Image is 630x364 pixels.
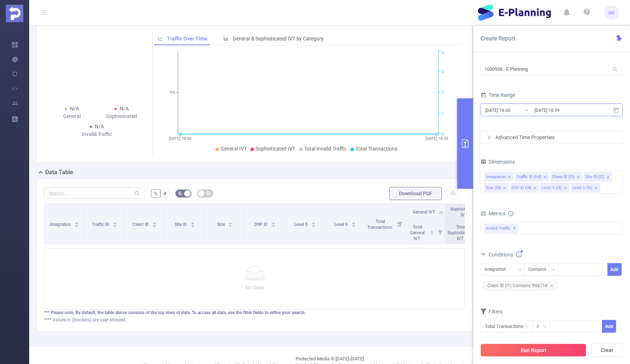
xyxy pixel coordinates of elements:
span: N/A [70,106,79,111]
span: Create Report [481,35,515,42]
span: Sophisticated IVT [450,207,477,218]
div: Sort [74,221,79,226]
input: End date [534,105,593,115]
div: *** Please note, By default, the table above consists of the top rows of data. To access all data... [44,309,465,316]
div: Sort [311,221,316,226]
i: icon: caret-down [229,224,233,226]
i: icon: caret-down [152,224,156,226]
div: Integration [485,263,511,275]
i: icon: close [503,186,506,191]
span: Time Range [481,92,515,98]
i: icon: caret-down [191,224,195,226]
span: Total General IVT [410,224,425,241]
i: icon: info-circle [508,211,513,216]
tspan: 0% [170,90,175,95]
span: Client ID (l1) Contains '906718' [483,281,558,290]
button: Download PDF [389,187,442,200]
i: icon: caret-up [113,221,117,223]
span: Total Sophisticated IVT [447,224,474,241]
i: icon: caret-down [113,224,117,226]
i: icon: down [543,324,547,329]
i: icon: close [507,175,511,180]
div: Sophisticated [97,113,147,120]
h2: Data Table [45,168,73,177]
button: Add [607,263,622,276]
i: icon: close [533,186,537,191]
span: General IVT [221,146,247,152]
i: icon: close [576,175,580,180]
tspan: 3 [442,69,444,74]
i: Filter menu [435,220,445,244]
tspan: 2 [442,90,444,95]
input: Search... [44,187,145,199]
span: Dimensions [481,159,515,165]
div: Traffic ID (tid) [516,172,541,182]
span: Traffic ID [92,222,110,227]
i: icon: bg-colors [178,191,182,195]
i: icon: close [594,186,598,191]
i: icon: caret-up [229,221,233,223]
i: icon: caret-up [75,221,79,223]
span: Level 6 [334,222,349,227]
span: Client ID [132,222,150,227]
i: icon: table [206,191,211,195]
i: icon: close [606,175,610,180]
i: icon: down [551,267,556,273]
input: Start date [485,105,544,115]
div: Site ID (l2) [585,172,604,182]
span: Total Invalid Traffic [304,146,347,152]
i: icon: right [487,135,491,140]
i: icon: caret-up [271,221,275,223]
i: icon: caret-up [430,230,434,232]
i: icon: caret-up [311,221,315,223]
span: Level 5 [294,222,309,227]
span: Invalid Traffic [485,224,518,233]
div: Contains [528,263,551,275]
span: Metrics [481,211,505,216]
div: Sort [271,221,276,226]
i: icon: caret-up [152,221,156,223]
i: icon: info-circle [516,251,522,257]
span: Traffic Over Time [167,36,207,42]
div: Sort [190,221,195,226]
span: Sophisticated IVT [256,146,295,152]
tspan: 0 [442,132,444,137]
span: % [154,191,157,196]
div: Sort [152,221,157,226]
i: icon: caret-down [75,224,79,226]
i: icon: caret-down [430,232,434,234]
span: Filters [481,309,502,314]
div: Level 5 (l5) [542,183,562,193]
div: ≥ [537,320,544,332]
span: Site ID [175,222,188,227]
div: **** Values in (Brackets) are user attested [44,317,465,323]
span: Total Transactions [367,219,393,230]
button: Run Report [481,344,586,357]
i: icon: caret-down [271,224,275,226]
li: Client ID (l1) [551,172,582,181]
li: Size (l3) [485,183,509,192]
i: icon: close [564,186,567,191]
span: General IVT [413,210,435,215]
li: DSP ID (l4) [510,183,539,192]
i: icon: bar-chart [223,36,229,41]
i: Filter menu [395,204,405,244]
i: icon: caret-up [351,221,355,223]
span: nn [608,5,614,20]
img: Protected Media [6,5,23,22]
tspan: 1 [442,111,444,116]
div: Sort [228,221,233,226]
li: Site ID (l2) [584,172,612,181]
div: General [47,113,97,120]
tspan: [DATE] 18:59 [425,136,448,141]
button: Clear [591,344,623,357]
div: DSP ID (l4) [512,183,531,193]
div: Invalid Traffic [72,130,122,138]
button: Add [602,320,616,333]
i: icon: caret-down [311,224,315,226]
li: Traffic ID (tid) [515,172,549,181]
span: Size [217,222,226,227]
span: N/A [95,124,104,129]
span: Integration [50,222,72,227]
li: Level 6 (l6) [571,183,600,192]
